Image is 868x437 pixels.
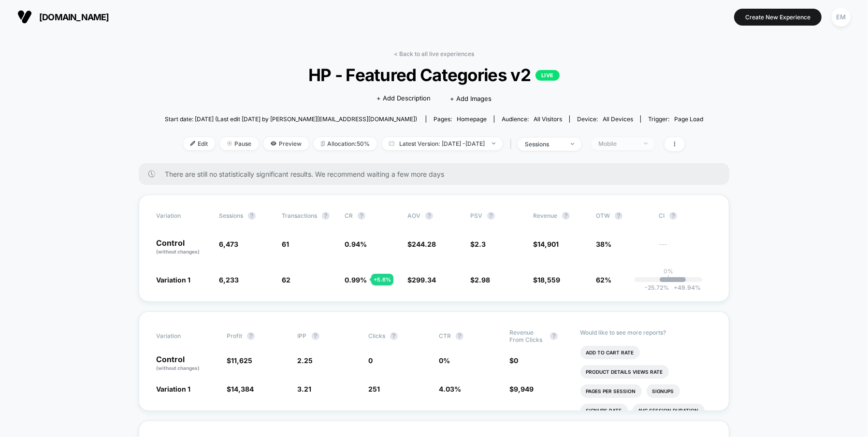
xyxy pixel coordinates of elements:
span: CTR [439,332,451,339]
img: end [644,142,648,144]
img: Visually logo [17,10,32,24]
span: 0 % [439,356,450,365]
span: All Visitors [534,115,562,123]
span: CR [345,212,353,219]
button: ? [312,332,319,340]
span: CI [659,212,712,220]
p: 0% [664,268,673,275]
div: sessions [525,141,564,148]
span: 3.21 [298,385,312,393]
span: 0 [514,356,518,365]
span: $ [509,356,518,365]
button: ? [248,212,256,220]
p: Would like to see more reports? [580,329,712,336]
span: PSV [470,212,482,219]
li: Product Details Views Rate [580,365,669,379]
span: AOV [407,212,420,219]
a: < Back to all live experiences [394,50,474,57]
span: 251 [368,385,380,393]
span: 18,559 [537,276,560,284]
button: ? [669,212,677,220]
button: ? [425,212,433,220]
span: Allocation: 50% [314,137,377,150]
button: ? [615,212,622,220]
span: 0.99 % [345,276,367,284]
span: 9,949 [514,385,534,393]
button: ? [550,332,558,340]
span: Profit [227,332,242,339]
span: Variation [156,329,209,343]
span: 4.03 % [439,385,461,393]
span: 299.34 [412,276,436,284]
button: ? [562,212,570,220]
li: Add To Cart Rate [580,346,640,359]
p: | [667,275,669,282]
button: ? [358,212,365,220]
span: 62% [596,276,611,284]
img: end [571,143,574,145]
span: 11,625 [231,356,252,365]
div: Pages: [434,115,487,123]
span: 244.28 [412,240,436,248]
span: Clicks [368,332,385,339]
span: 49.94 % [669,284,701,291]
div: Mobile [598,140,637,147]
span: Latest Version: [DATE] - [DATE] [382,137,503,150]
span: Pause [220,137,259,150]
span: [DOMAIN_NAME] [39,12,109,22]
span: 14,901 [537,240,559,248]
span: | [507,137,518,151]
li: Signups Rate [580,404,628,417]
div: + 5.6 % [371,274,393,285]
div: Trigger: [648,115,703,123]
span: Revenue From Clicks [509,329,545,343]
button: ? [390,332,398,340]
li: Pages Per Session [580,384,642,398]
span: + Add Description [376,94,431,103]
img: calendar [389,141,394,146]
span: $ [227,385,254,393]
button: EM [829,7,854,27]
span: 2.98 [475,276,490,284]
span: There are still no statistically significant results. We recommend waiting a few more days [165,170,710,178]
li: Avg Session Duration [633,404,705,417]
span: --- [659,241,712,255]
span: 2.25 [298,356,313,365]
span: 6,233 [219,276,239,284]
span: + Add Images [450,95,492,102]
span: $ [470,240,486,248]
span: Start date: [DATE] (Last edit [DATE] by [PERSON_NAME][EMAIL_ADDRESS][DOMAIN_NAME]) [165,115,417,123]
p: Control [156,239,209,255]
span: 62 [282,276,290,284]
img: rebalance [321,141,325,146]
button: ? [487,212,495,220]
span: Device: [569,115,640,123]
span: Variation 1 [156,276,190,284]
span: Edit [183,137,215,150]
button: ? [247,332,255,340]
span: Sessions [219,212,243,219]
span: 6,473 [219,240,238,248]
button: [DOMAIN_NAME] [14,9,112,25]
span: $ [509,385,534,393]
span: 0 [368,356,373,365]
span: Preview [263,137,309,150]
span: OTW [596,212,649,220]
span: all devices [603,115,633,123]
span: $ [407,240,436,248]
button: ? [456,332,463,340]
span: Page Load [674,115,703,123]
img: edit [190,141,195,146]
span: Revenue [533,212,557,219]
span: (without changes) [156,365,200,371]
li: Signups [647,384,680,398]
span: HP - Featured Categories v2 [192,65,676,85]
button: ? [322,212,330,220]
span: Variation [156,212,209,220]
span: $ [407,276,436,284]
span: 61 [282,240,289,248]
img: end [492,142,495,144]
span: 2.3 [475,240,486,248]
span: 14,384 [231,385,254,393]
span: homepage [457,115,487,123]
